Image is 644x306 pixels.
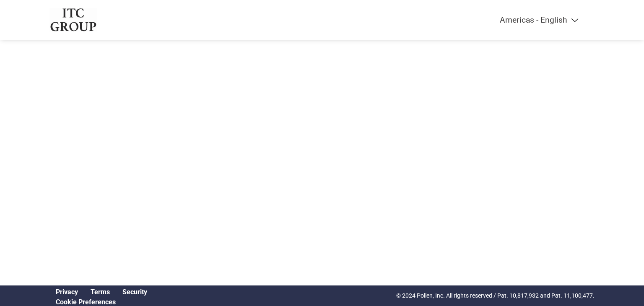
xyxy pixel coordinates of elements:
a: Terms [91,288,110,296]
a: Privacy [56,288,78,296]
img: ITC Group [49,8,97,31]
p: © 2024 Pollen, Inc. All rights reserved / Pat. 10,817,932 and Pat. 11,100,477. [396,291,595,300]
div: Open Cookie Preferences Modal [49,298,153,306]
a: Cookie Preferences, opens a dedicated popup modal window [56,298,116,306]
a: Security [122,288,147,296]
